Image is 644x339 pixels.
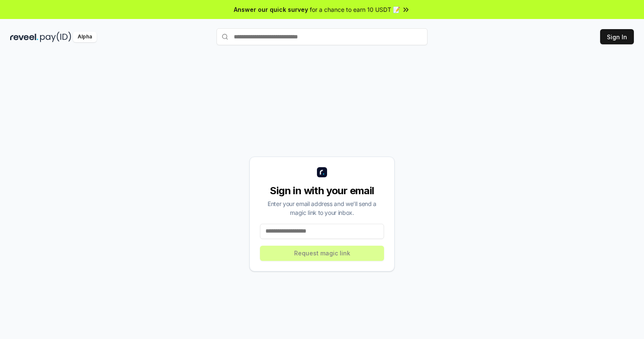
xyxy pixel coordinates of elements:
img: logo_small [317,167,327,177]
button: Sign In [600,29,634,44]
div: Alpha [73,32,97,42]
span: Answer our quick survey [234,5,308,14]
div: Enter your email address and we’ll send a magic link to your inbox. [260,199,384,217]
img: pay_id [40,32,71,42]
span: for a chance to earn 10 USDT 📝 [310,5,400,14]
img: reveel_dark [10,32,38,42]
div: Sign in with your email [260,184,384,198]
